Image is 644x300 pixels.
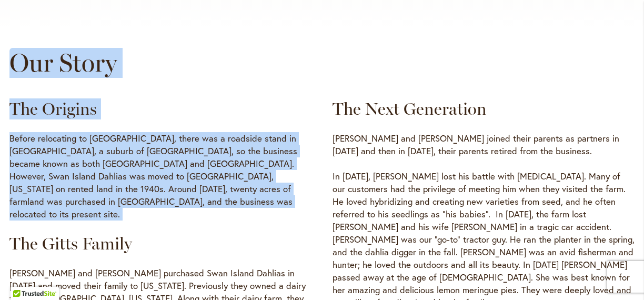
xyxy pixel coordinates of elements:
p: Before relocating to [GEOGRAPHIC_DATA], there was a roadside stand in [GEOGRAPHIC_DATA], a suburb... [9,132,311,221]
h3: The Gitts Family [9,233,311,254]
h2: Our Story [9,48,635,77]
h3: The Next Generation [333,98,635,119]
h3: The Origins [9,98,311,119]
p: [PERSON_NAME] and [PERSON_NAME] joined their parents as partners in [DATE] and then in [DATE], th... [333,132,635,157]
